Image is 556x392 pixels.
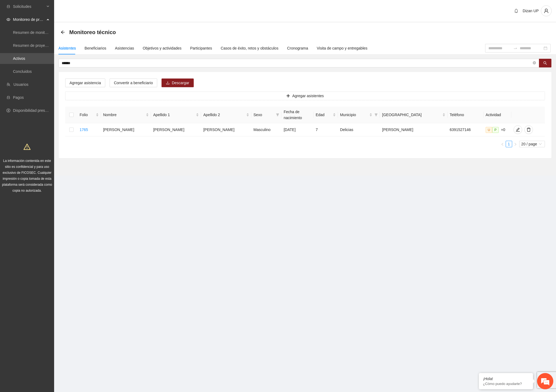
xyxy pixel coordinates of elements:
[314,123,338,136] td: 7
[13,14,45,25] span: Monitoreo de proyectos
[382,112,441,118] span: [GEOGRAPHIC_DATA]
[162,79,194,87] button: downloadDescargar
[13,108,59,113] a: Disponibilidad presupuestal
[514,125,522,134] button: edit
[543,61,547,66] span: search
[340,112,369,118] span: Municipio
[13,43,71,48] a: Resumen de proyectos aprobados
[541,8,551,13] span: user
[65,92,545,100] button: plusAgregar asistentes
[513,46,518,50] span: swap-right
[512,9,520,13] span: bell
[524,125,533,134] button: delete
[13,56,25,61] a: Activos
[276,113,279,116] span: filter
[533,61,536,66] span: close-circle
[203,112,245,118] span: Apellido 2
[13,1,45,12] span: Solicitudes
[166,81,170,85] span: download
[13,95,24,100] a: Pagos
[380,107,448,123] th: Colonia
[483,123,511,136] td: +0
[539,59,551,67] button: search
[70,80,101,86] span: Agregar asistencia
[80,128,88,132] a: 1765
[373,111,379,119] span: filter
[533,61,536,64] span: close-circle
[483,377,529,381] div: ¡Hola!
[251,123,282,136] td: Masculino
[143,45,182,51] div: Objetivos y actividades
[512,6,521,15] button: bell
[513,46,518,50] span: to
[281,107,313,123] th: Fecha de nacimiento
[448,107,483,123] th: Teléfono
[338,107,380,123] th: Municipio
[519,141,545,147] div: Page Size
[151,123,201,136] td: [PERSON_NAME]
[499,141,506,147] button: left
[114,80,153,86] span: Convertir a beneficiario
[153,112,195,118] span: Apellido 1
[374,113,378,116] span: filter
[338,123,380,136] td: Delicias
[380,123,448,136] td: [PERSON_NAME]
[103,112,145,118] span: Nombre
[6,18,10,21] span: eye
[24,143,31,150] span: warning
[61,30,65,34] span: arrow-left
[286,94,290,98] span: plus
[58,45,76,51] div: Asistentes
[69,28,116,37] span: Monitoreo técnico
[316,112,332,118] span: Edad
[541,5,552,16] button: user
[506,141,512,147] a: 1
[292,93,324,99] span: Agregar asistentes
[101,107,151,123] th: Nombre
[13,30,52,35] a: Resumen de monitoreo
[190,45,212,51] div: Participantes
[523,9,539,13] span: Dizan UP
[151,107,201,123] th: Apellido 1
[201,107,251,123] th: Apellido 2
[499,141,506,147] li: Previous Page
[61,30,65,35] div: Back
[221,45,278,51] div: Casos de éxito, retos y obstáculos
[77,107,101,123] th: Folio
[172,80,189,86] span: Descargar
[486,127,492,133] span: U
[483,382,529,386] p: ¿Cómo puedo ayudarte?
[514,143,517,146] span: right
[65,79,105,87] button: Agregar asistencia
[254,112,274,118] span: Sexo
[110,79,157,87] button: Convertir a beneficiario
[2,159,52,192] span: La información contenida en este sitio es confidencial y para uso exclusivo de FICOSEC. Cualquier...
[314,107,338,123] th: Edad
[281,123,313,136] td: [DATE]
[275,111,280,119] span: filter
[85,45,106,51] div: Beneficiarios
[101,123,151,136] td: [PERSON_NAME]
[115,45,134,51] div: Asistencias
[80,112,95,118] span: Folio
[512,141,519,147] button: right
[448,123,483,136] td: 6391527146
[317,45,367,51] div: Visita de campo y entregables
[14,82,28,87] a: Usuarios
[6,5,10,8] span: inbox
[506,141,512,147] li: 1
[501,143,504,146] span: left
[483,107,511,123] th: Actividad
[492,127,499,133] span: P
[525,128,533,132] span: delete
[514,128,522,132] span: edit
[287,45,308,51] div: Cronograma
[13,69,32,74] a: Concluidos
[521,141,543,147] span: 20 / page
[512,141,519,147] li: Next Page
[201,123,251,136] td: [PERSON_NAME]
